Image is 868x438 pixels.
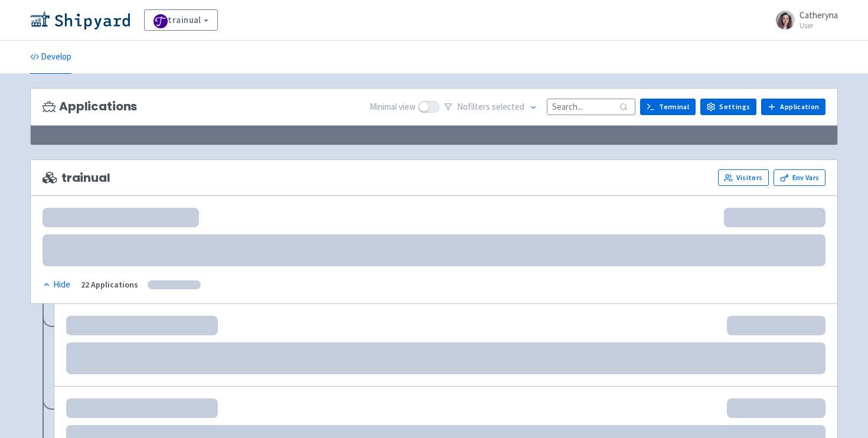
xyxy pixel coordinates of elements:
[43,278,71,292] button: Hide
[774,169,825,186] a: Env Vars
[81,278,138,292] div: 22 Applications
[718,169,769,186] a: Visitors
[769,11,838,30] a: Catheryna User
[800,9,838,21] span: Catheryna
[700,99,756,115] a: Settings
[30,11,130,30] img: Shipyard logo
[492,101,524,112] span: selected
[30,41,71,74] a: Develop
[43,278,70,292] div: Hide
[761,99,825,115] a: Application
[43,171,110,185] span: trainual
[547,99,635,115] input: Search...
[457,100,524,114] span: No filter s
[640,99,696,115] a: Terminal
[43,100,137,113] h3: Applications
[144,9,218,31] a: trainual
[800,22,838,30] small: User
[370,100,416,114] span: Minimal view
